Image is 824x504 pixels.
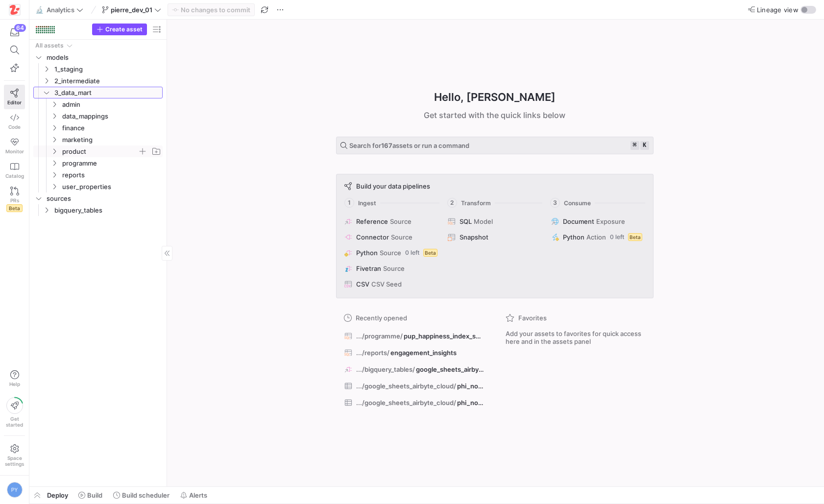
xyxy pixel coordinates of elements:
div: Press SPACE to select this row. [33,157,163,169]
span: Add your assets to favorites for quick access here and in the assets panel [506,330,646,345]
div: Press SPACE to select this row. [33,204,163,216]
span: Monitor [5,148,24,154]
span: Lineage view [757,6,799,14]
button: Alerts [176,487,212,504]
span: Get started [6,416,23,428]
button: .../google_sheets_airbyte_cloud/phi_non_zz_survey_demographics [342,380,486,392]
button: 🔬Analytics [33,3,86,16]
span: SQL [460,217,472,225]
span: 0 left [610,234,624,240]
div: Press SPACE to select this row. [33,122,163,134]
h1: Hello, [PERSON_NAME] [434,89,556,105]
a: https://storage.googleapis.com/y42-prod-data-exchange/images/h4OkG5kwhGXbZ2sFpobXAPbjBGJTZTGe3yEd... [4,1,25,18]
div: Press SPACE to select this row. [33,110,163,122]
span: 0 left [405,249,419,256]
div: 64 [14,24,26,32]
span: Python [356,249,378,257]
span: Space settings [5,455,24,467]
span: Code [8,124,21,130]
button: Search for167assets or run a command⌘k [336,137,654,154]
span: Fivetran [356,264,381,272]
span: Create asset [105,26,143,33]
span: google_sheets_airbyte_cloud [416,365,484,373]
button: ReferenceSource [342,216,440,227]
button: SQLModel [446,216,543,227]
span: Build your data pipelines [356,182,430,190]
span: admin [62,99,161,110]
span: Action [586,233,606,241]
span: Help [8,381,21,387]
span: 3_data_mart [54,87,161,98]
a: Editor [4,85,25,109]
span: CSV Seed [371,280,402,288]
button: .../bigquery_tables/google_sheets_airbyte_cloud [342,363,486,376]
span: 1_staging [54,64,161,75]
span: Source [391,233,412,241]
button: FivetranSource [342,263,440,274]
span: PRs [10,197,19,203]
button: .../reports/engagement_insights [342,346,486,359]
a: Monitor [4,134,25,158]
div: PY [7,482,23,498]
span: phi_non_zz_survey_demographics [457,382,484,390]
a: Spacesettings [4,440,25,471]
span: 🔬 [36,6,43,13]
span: Beta [423,249,437,257]
strong: 167 [381,142,392,149]
button: pierre_dev_01 [99,3,164,16]
span: product [62,146,138,157]
button: Create asset [92,24,147,35]
a: Code [4,109,25,134]
span: Model [474,217,493,225]
span: engagement_insights [390,349,457,357]
span: Python [563,233,584,241]
span: .../bigquery_tables/ [356,365,415,373]
span: Recently opened [356,314,407,322]
button: DocumentExposure [549,216,647,227]
div: Press SPACE to select this row. [33,63,163,75]
div: Press SPACE to select this row. [33,192,163,204]
span: Editor [7,99,22,105]
img: https://storage.googleapis.com/y42-prod-data-exchange/images/h4OkG5kwhGXbZ2sFpobXAPbjBGJTZTGe3yEd... [10,5,20,15]
button: .../programme/pup_happiness_index_surveys [342,330,486,342]
span: Build [87,491,102,499]
button: Build scheduler [109,487,174,504]
div: Get started with the quick links below [336,109,654,121]
button: Snapshot [446,231,543,243]
div: Press SPACE to select this row. [33,40,163,51]
span: .../google_sheets_airbyte_cloud/ [356,399,456,407]
button: Build [74,487,107,504]
button: .../google_sheets_airbyte_cloud/phi_non_zz_survey_2 [342,396,486,409]
button: ConnectorSource [342,231,440,243]
span: Source [383,264,405,272]
span: Exposure [596,217,625,225]
span: pierre_dev_01 [111,6,152,14]
span: phi_non_zz_survey_2 [457,399,484,407]
span: Search for assets or run a command [349,142,469,149]
button: PythonAction0 leftBeta [549,231,647,243]
span: 2_intermediate [54,75,161,87]
span: bigquery_tables [54,205,161,216]
span: .../programme/ [356,332,403,340]
span: Analytics [47,6,74,14]
span: Alerts [189,491,207,499]
kbd: k [640,141,649,150]
span: Build scheduler [122,491,170,499]
span: pup_happiness_index_surveys [404,332,484,340]
kbd: ⌘ [630,141,639,150]
span: Source [390,217,412,225]
span: marketing [62,134,161,145]
div: Press SPACE to select this row. [33,181,163,192]
span: Connector [356,233,389,241]
div: Press SPACE to select this row. [33,98,163,110]
span: Snapshot [460,233,488,241]
span: reports [62,169,161,181]
div: Press SPACE to select this row. [33,51,163,63]
span: Document [563,217,594,225]
a: PRsBeta [4,183,25,216]
button: PY [4,480,25,500]
span: user_properties [62,181,161,192]
div: Press SPACE to select this row. [33,169,163,181]
span: Favorites [518,314,547,322]
button: Getstarted [4,393,25,432]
